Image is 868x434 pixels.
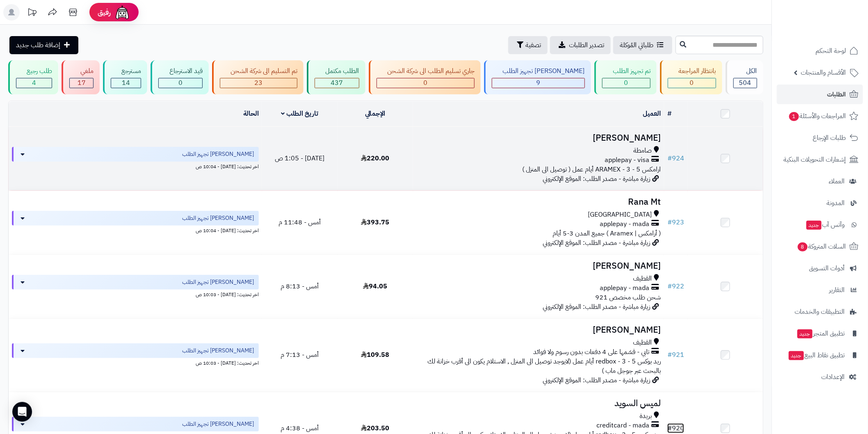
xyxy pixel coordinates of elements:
div: 0 [377,78,474,88]
span: 94.05 [363,281,387,291]
span: # [667,217,672,227]
span: creditcard - mada [596,421,649,430]
span: 17 [78,78,86,88]
span: 4 [32,78,36,88]
span: [PERSON_NAME] تجهيز الطلب [182,347,254,355]
a: #921 [667,350,684,360]
div: 17 [70,78,93,88]
div: اخر تحديث: [DATE] - 10:04 ص [12,226,259,234]
h3: Rana Mt [416,197,661,207]
span: طلباتي المُوكلة [620,40,653,50]
span: [PERSON_NAME] تجهيز الطلب [182,278,254,286]
a: طلبات الإرجاع [777,128,863,148]
a: المراجعات والأسئلة1 [777,106,863,126]
a: # [667,109,672,119]
span: [DATE] - 1:05 ص [275,153,324,163]
div: طلب رجيع [16,66,52,76]
span: صامطة [633,146,652,155]
span: أدوات التسويق [809,263,845,274]
h3: [PERSON_NAME] [416,325,661,335]
div: تم تجهيز الطلب [602,66,651,76]
span: 1 [789,112,799,121]
span: السلات المتروكة [797,241,846,252]
span: # [667,350,672,360]
span: زيارة مباشرة - مصدر الطلب: الموقع الإلكتروني [543,302,650,312]
span: تصفية [525,40,541,50]
h3: [PERSON_NAME] [416,261,661,271]
img: logo-2.png [812,23,860,40]
span: إضافة طلب جديد [16,40,60,50]
div: بانتظار المراجعة [668,66,716,76]
span: 0 [690,78,694,88]
a: جاري تسليم الطلب الى شركة الشحن 0 [367,60,482,94]
a: #922 [667,281,684,291]
a: تم تجهيز الطلب 0 [593,60,658,94]
span: زيارة مباشرة - مصدر الطلب: الموقع الإلكتروني [543,375,650,385]
h3: لميس السويد [416,399,661,408]
span: ( أرامكس | Aramex ) جميع المدن 3-5 أيام [553,228,661,238]
span: العملاء [829,176,845,187]
a: الإعدادات [777,367,863,387]
span: أمس - 11:48 م [279,217,321,227]
a: تحديثات المنصة [22,4,42,23]
a: #920 [667,423,684,433]
span: [PERSON_NAME] تجهيز الطلب [182,420,254,428]
span: 0 [423,78,427,88]
a: طلب رجيع 4 [7,60,60,94]
span: أمس - 4:38 م [281,423,319,433]
a: المدونة [777,193,863,213]
div: اخر تحديث: [DATE] - 10:04 ص [12,162,259,170]
span: التطبيقات والخدمات [795,306,845,318]
span: أمس - 7:13 م [281,350,319,360]
span: الطلبات [827,89,846,100]
span: 393.75 [361,217,389,227]
div: 23 [220,78,297,88]
span: الإعدادات [822,371,845,383]
div: قيد الاسترجاع [158,66,202,76]
span: جديد [797,329,813,338]
span: وآتس آب [806,219,845,231]
div: جاري تسليم الطلب الى شركة الشحن [377,66,475,76]
span: 220.00 [361,153,389,163]
a: الإجمالي [365,109,386,119]
a: أدوات التسويق [777,258,863,278]
div: 0 [159,78,202,88]
h3: [PERSON_NAME] [416,133,661,143]
a: قيد الاسترجاع 0 [149,60,210,94]
div: اخر تحديث: [DATE] - 10:03 ص [12,358,259,367]
span: رفيق [98,7,111,17]
a: #924 [667,153,684,163]
a: التطبيقات والخدمات [777,302,863,322]
div: ملغي [69,66,93,76]
span: تابي - قسّمها على 4 دفعات بدون رسوم ولا فوائد [533,347,649,357]
a: تطبيق المتجرجديد [777,324,863,343]
span: # [667,281,672,291]
div: 14 [111,78,141,88]
span: 9 [536,78,540,88]
div: اخر تحديث: [DATE] - 10:03 ص [12,290,259,298]
div: Open Intercom Messenger [12,402,32,422]
div: تم التسليم الى شركة الشحن [220,66,297,76]
a: لوحة التحكم [777,41,863,61]
span: 504 [739,78,752,88]
span: القطيف [633,338,652,347]
span: أمس - 8:13 م [281,281,319,291]
div: 4 [16,78,52,88]
span: 203.50 [361,423,389,433]
span: # [667,153,672,163]
div: 0 [603,78,650,88]
a: وآتس آبجديد [777,215,863,235]
img: ai-face.png [114,4,130,21]
a: طلباتي المُوكلة [613,36,672,54]
span: applepay - mada [600,219,649,229]
span: [GEOGRAPHIC_DATA] [588,210,652,219]
span: ريد بوكس redbox - 3 - 5 أيام عمل (لايوجد توصيل الى المنزل , الاستلام يكون الى أقرب خزانة لك بالبح... [427,356,661,376]
a: الطلب مكتمل 437 [305,60,367,94]
span: applepay - mada [600,283,649,293]
a: تم التسليم الى شركة الشحن 23 [210,60,305,94]
a: الطلبات [777,85,863,104]
span: ارامكس ARAMEX - 3 - 5 أيام عمل ( توصيل الى المنزل ) [522,164,661,174]
a: العملاء [777,171,863,191]
span: طلبات الإرجاع [813,132,846,144]
a: تصدير الطلبات [550,36,611,54]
